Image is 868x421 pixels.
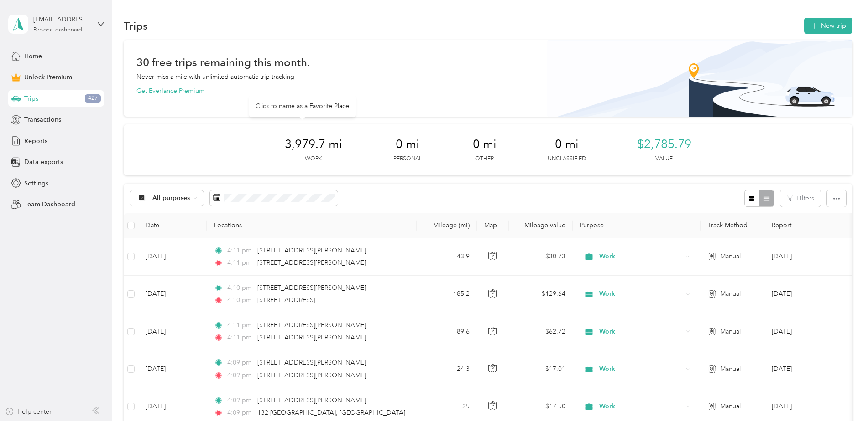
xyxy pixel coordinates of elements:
td: $30.73 [509,238,573,276]
td: Jul 2025 [764,238,847,276]
span: [STREET_ADDRESS][PERSON_NAME] [257,321,366,329]
span: 4:10 pm [227,295,253,305]
span: Team Dashboard [24,200,75,209]
span: 4:10 pm [227,283,253,293]
span: $2,785.79 [637,137,691,152]
span: 4:11 pm [227,246,253,256]
span: Work [599,289,683,299]
td: 89.6 [417,313,477,350]
th: Report [764,213,847,238]
h1: Trips [124,21,148,31]
span: Manual [720,327,741,337]
span: [STREET_ADDRESS][PERSON_NAME] [257,284,366,292]
h1: 30 free trips remaining this month. [136,57,310,67]
td: [DATE] [138,276,207,313]
span: [STREET_ADDRESS][PERSON_NAME] [257,259,366,267]
td: $17.01 [509,350,573,388]
span: 4:09 pm [227,408,253,418]
span: 4:09 pm [227,370,253,380]
span: Home [24,51,42,61]
span: [STREET_ADDRESS][PERSON_NAME] [257,396,366,404]
button: Help center [5,407,52,416]
span: Trips [24,94,38,103]
span: 4:11 pm [227,333,253,343]
td: Jul 2025 [764,313,847,350]
span: 4:09 pm [227,395,253,406]
span: Unlock Premium [24,72,72,82]
span: 3,979.7 mi [285,137,342,152]
span: Work [599,252,683,262]
td: [DATE] [138,313,207,350]
span: Manual [720,289,741,299]
span: Manual [720,401,741,411]
span: All purposes [152,195,190,201]
span: 4:11 pm [227,320,253,330]
th: Purpose [573,213,701,238]
p: Personal [393,155,422,163]
div: Click to name as a Favorite Place [249,95,356,117]
span: [STREET_ADDRESS][PERSON_NAME] [257,371,366,379]
button: Filters [780,190,821,207]
td: $62.72 [509,313,573,350]
th: Mileage value [509,213,573,238]
th: Date [138,213,207,238]
span: [STREET_ADDRESS] [257,296,315,304]
span: [STREET_ADDRESS][PERSON_NAME] [257,359,366,366]
p: Unclassified [548,155,586,163]
span: Work [599,327,683,337]
td: [DATE] [138,350,207,388]
td: Jul 2025 [764,350,847,388]
button: Get Everlance Premium [136,86,204,96]
span: Manual [720,252,741,262]
td: $129.64 [509,276,573,313]
button: New trip [804,18,852,34]
div: Personal dashboard [33,27,82,33]
p: Value [655,155,673,163]
span: 4:09 pm [227,358,253,368]
span: Work [599,401,683,411]
span: Settings [24,179,48,188]
span: Data exports [24,157,63,167]
th: Map [477,213,509,238]
th: Track Method [701,213,764,238]
span: [STREET_ADDRESS][PERSON_NAME] [257,334,366,341]
p: Work [305,155,322,163]
span: Manual [720,364,741,374]
td: Jul 2025 [764,276,847,313]
span: 4:11 pm [227,258,253,268]
p: Other [475,155,494,163]
td: 24.3 [417,350,477,388]
img: Banner [547,40,852,117]
th: Mileage (mi) [417,213,477,238]
span: Reports [24,136,47,146]
td: 43.9 [417,238,477,276]
div: [EMAIL_ADDRESS][DOMAIN_NAME] [33,15,90,24]
span: 0 mi [555,137,579,152]
span: Work [599,364,683,374]
span: 132 [GEOGRAPHIC_DATA], [GEOGRAPHIC_DATA] [257,409,405,416]
td: [DATE] [138,238,207,276]
iframe: Everlance-gr Chat Button Frame [817,370,868,421]
td: 185.2 [417,276,477,313]
span: [STREET_ADDRESS][PERSON_NAME] [257,246,366,254]
th: Locations [207,213,417,238]
span: 0 mi [473,137,497,152]
p: Never miss a mile with unlimited automatic trip tracking [136,72,294,82]
span: 427 [85,94,101,103]
span: Transactions [24,115,61,124]
span: 0 mi [396,137,419,152]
